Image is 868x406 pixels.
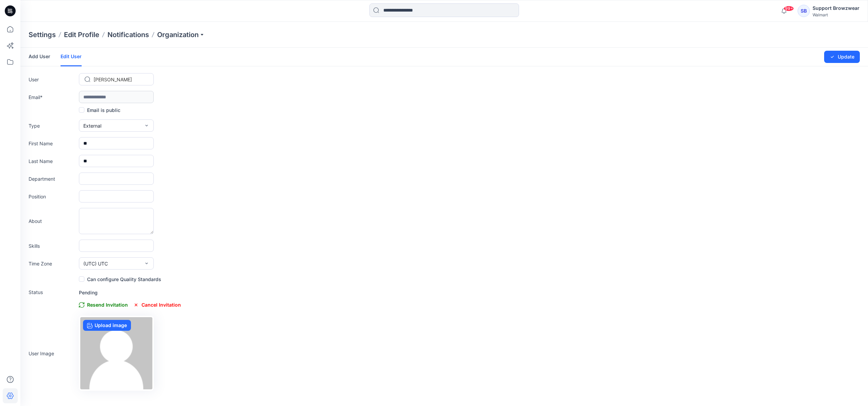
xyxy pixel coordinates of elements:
label: Email is public [79,106,120,114]
label: About [29,217,76,225]
a: Edit User [61,48,82,66]
span: Resend Invitation [79,301,128,309]
label: Upload image [83,320,131,331]
a: Notifications [107,30,149,39]
button: Update [824,51,860,63]
label: User Image [29,350,76,357]
span: (UTC) UTC [83,260,108,267]
span: Cancel Invitation [133,301,181,309]
label: First Name [29,140,76,147]
div: SB [798,5,810,17]
div: Walmart [813,12,859,17]
label: Status [29,289,76,296]
div: Support Browzwear [813,4,859,12]
p: Pending [79,289,181,297]
a: Edit Profile [64,30,99,39]
label: Department [29,175,76,182]
label: Can configure Quality Standards [79,275,161,283]
button: External [79,119,154,132]
label: Position [29,193,76,200]
span: External [83,122,101,129]
button: (UTC) UTC [79,257,154,270]
a: Add User [29,48,50,65]
label: Skills [29,242,76,249]
label: Type [29,122,76,129]
label: User [29,76,76,83]
span: 99+ [784,6,794,11]
label: Last Name [29,158,76,165]
p: Settings [29,30,56,39]
label: Time Zone [29,260,76,267]
label: Email [29,94,76,101]
img: no-profile.png [80,317,152,389]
